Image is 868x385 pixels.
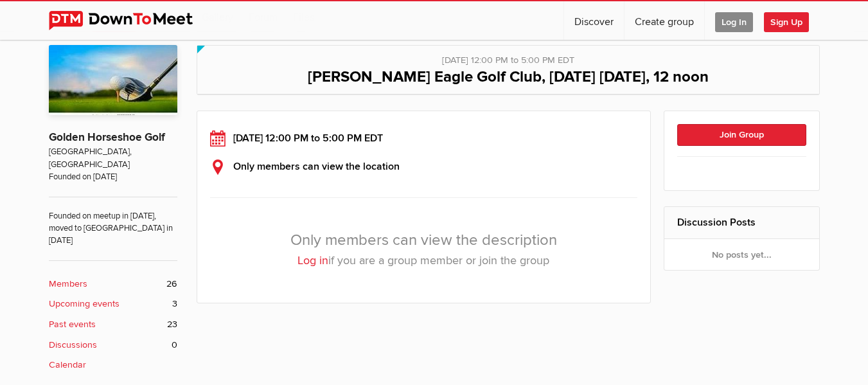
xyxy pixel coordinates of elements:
b: Upcoming events [49,297,120,311]
a: Discussion Posts [677,216,756,229]
b: Members [49,277,87,291]
a: Log in [297,253,328,267]
b: Calendar [49,358,86,372]
span: 26 [166,277,177,291]
a: Golden Horseshoe Golf [49,130,165,144]
button: Join Group [677,124,806,146]
div: [DATE] 12:00 PM to 5:00 PM EDT [210,130,638,146]
span: Sign Up [764,12,809,32]
span: 0 [172,338,177,352]
img: Golden Horseshoe Golf [49,45,177,116]
p: if you are a group member or join the group [231,252,617,269]
b: Only members can view the location [233,160,400,173]
b: Past events [49,318,96,332]
span: [PERSON_NAME] Eagle Golf Club, [DATE] [DATE], 12 noon [308,67,709,86]
span: Log In [715,12,753,32]
b: Discussions [49,338,97,352]
span: 23 [167,318,177,332]
a: Past events 23 [49,318,177,332]
span: Founded on [DATE] [49,171,177,183]
span: 3 [172,297,177,311]
img: DownToMeet [49,11,213,30]
a: Log In [705,1,763,40]
div: No posts yet... [664,239,819,270]
a: Discover [564,1,624,40]
a: Discussions 0 [49,338,177,352]
a: Calendar [49,358,177,372]
a: Members 26 [49,277,177,291]
div: [DATE] 12:00 PM to 5:00 PM EDT [210,46,806,67]
span: Founded on meetup in [DATE], moved to [GEOGRAPHIC_DATA] in [DATE] [49,197,177,247]
div: Only members can view the description [210,208,638,290]
span: [GEOGRAPHIC_DATA], [GEOGRAPHIC_DATA] [49,146,177,171]
a: Create group [624,1,704,40]
a: Upcoming events 3 [49,297,177,311]
a: Sign Up [764,1,819,40]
